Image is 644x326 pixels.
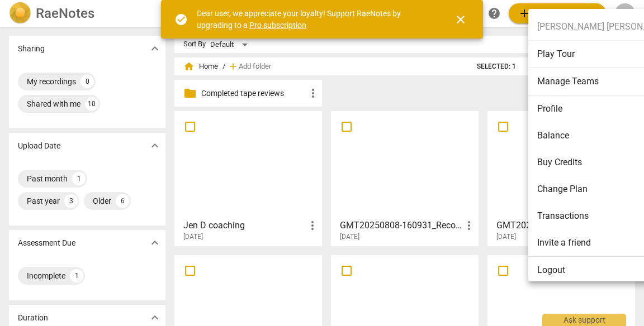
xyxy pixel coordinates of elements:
[447,6,474,33] button: Close
[454,13,467,26] span: close
[249,21,306,30] a: Pro subscription
[174,13,188,26] span: check_circle
[197,8,434,31] div: Dear user, we appreciate your loyalty! Support RaeNotes by upgrading to a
